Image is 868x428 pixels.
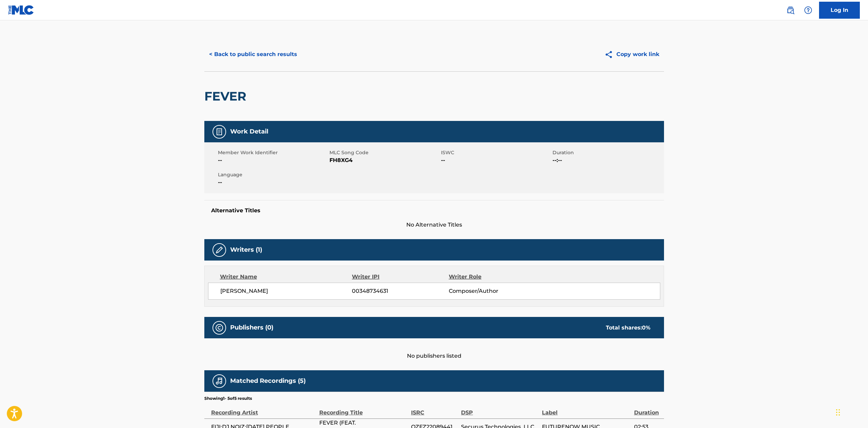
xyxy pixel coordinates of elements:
[801,3,815,17] div: Help
[204,221,664,229] span: No Alternative Titles
[461,402,539,417] div: DSP
[204,46,302,63] button: < Back to public search results
[329,156,439,164] span: FH8XG4
[634,402,661,417] div: Duration
[230,128,268,136] h5: Work Detail
[215,128,223,136] img: Work Detail
[215,324,223,332] img: Publishers
[8,5,34,15] img: MLC Logo
[352,273,449,281] div: Writer IPI
[411,402,458,417] div: ISRC
[220,273,352,281] div: Writer Name
[542,402,630,417] div: Label
[230,246,262,254] h5: Writers (1)
[819,2,860,19] a: Log In
[230,377,306,385] h5: Matched Recordings (5)
[441,149,551,156] span: ISWC
[605,50,616,59] img: Copy work link
[552,156,662,164] span: --:--
[804,6,812,14] img: help
[211,402,316,417] div: Recording Artist
[784,3,797,17] a: Public Search
[441,156,551,164] span: --
[218,178,328,186] span: --
[218,156,328,164] span: --
[606,324,650,332] div: Total shares:
[600,46,664,63] button: Copy work link
[449,273,537,281] div: Writer Role
[204,395,252,402] p: Showing 1 - 5 of 5 results
[215,246,223,254] img: Writers
[218,149,328,156] span: Member Work Identifier
[230,324,273,332] h5: Publishers (0)
[786,6,795,14] img: search
[329,149,439,156] span: MLC Song Code
[204,338,664,360] div: No publishers listed
[552,149,662,156] span: Duration
[352,287,448,295] span: 00348734631
[218,171,328,178] span: Language
[449,287,537,295] span: Composer/Author
[204,89,250,104] h2: FEVER
[220,287,352,295] span: [PERSON_NAME]
[836,402,840,423] div: Drag
[642,324,650,331] span: 0 %
[319,402,408,417] div: Recording Title
[834,395,868,428] iframe: Chat Widget
[211,207,657,214] h5: Alternative Titles
[215,377,223,385] img: Matched Recordings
